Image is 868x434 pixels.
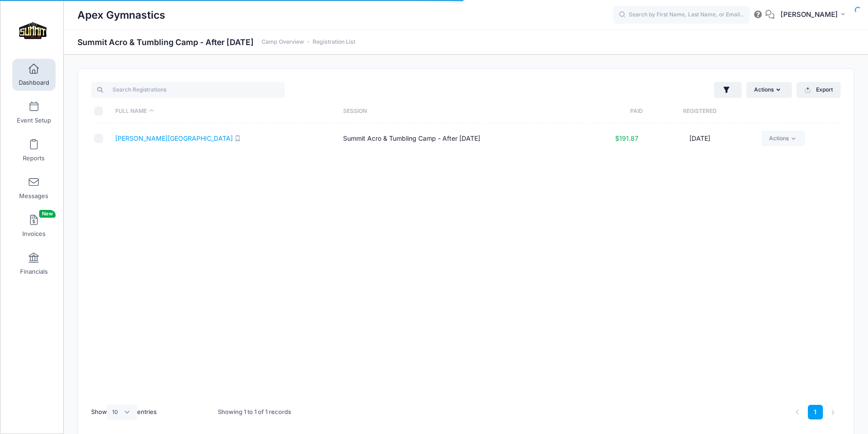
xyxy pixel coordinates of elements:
a: 1 [808,405,823,420]
input: Search by First Name, Last Name, or Email... [613,6,750,24]
a: Event Setup [12,97,56,128]
i: SMS enabled [235,135,241,141]
span: Messages [19,192,48,200]
th: Full Name: activate to sort column descending [111,99,339,123]
span: Dashboard [19,79,49,87]
label: Show entries [91,404,157,420]
span: Invoices [22,230,46,238]
a: Registration List [313,39,355,46]
th: Registered: activate to sort column ascending [643,99,757,123]
th: Paid: activate to sort column ascending [567,99,643,123]
button: [PERSON_NAME] [775,5,854,26]
a: InvoicesNew [12,210,56,242]
span: Financials [20,268,48,276]
h1: Summit Acro & Tumbling Camp - After [DATE] [77,37,355,47]
td: Summit Acro & Tumbling Camp - After [DATE] [339,123,567,154]
button: Actions [746,82,792,97]
div: Showing 1 to 1 of 1 records [218,402,291,423]
select: Showentries [107,404,137,420]
a: Apex Gymnastics [0,10,64,53]
td: [DATE] [643,123,757,154]
h1: Apex Gymnastics [77,5,165,26]
span: Event Setup [17,117,51,124]
th: Session: activate to sort column ascending [339,99,567,123]
input: Search Registrations [91,82,285,97]
span: $191.87 [615,134,638,142]
button: Export [796,82,841,97]
img: Apex Gymnastics [15,14,50,48]
span: New [39,210,56,218]
span: Reports [23,154,45,162]
a: Reports [12,134,56,166]
a: Financials [12,248,56,280]
a: Actions [761,131,805,146]
a: Messages [12,172,56,204]
span: [PERSON_NAME] [781,10,838,20]
a: Dashboard [12,59,56,91]
a: [PERSON_NAME][GEOGRAPHIC_DATA] [115,134,233,142]
a: Camp Overview [262,39,304,46]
